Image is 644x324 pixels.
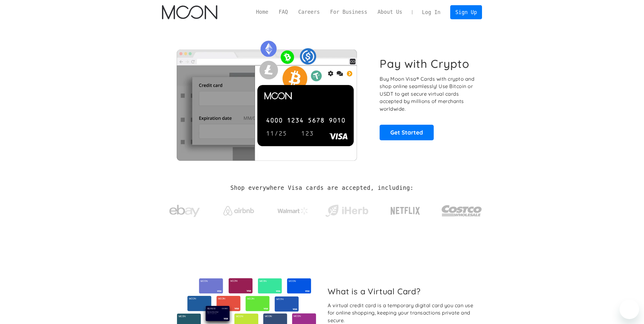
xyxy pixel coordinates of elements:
a: Get Started [380,125,434,140]
a: iHerb [324,197,370,222]
img: Walmart [278,207,308,215]
a: Airbnb [216,200,261,219]
img: ebay [169,201,200,221]
h2: What is a Virtual Card? [328,286,477,296]
a: For Business [325,8,372,16]
a: ebay [162,195,208,224]
img: Costco [441,199,482,222]
h2: Shop everywhere Visa cards are accepted, including: [230,185,414,191]
img: Netflix [390,203,421,219]
img: Moon Logo [162,5,217,19]
a: About Us [372,8,407,16]
a: Log In [417,6,446,19]
a: Costco [441,193,482,225]
a: FAQ [274,8,293,16]
a: Walmart [270,201,315,218]
img: Moon Cards let you spend your crypto anywhere Visa is accepted. [162,36,371,160]
img: Airbnb [223,206,254,215]
a: Careers [293,8,325,16]
a: Home [251,8,274,16]
p: Buy Moon Visa® Cards with crypto and shop online seamlessly! Use Bitcoin or USDT to get secure vi... [380,75,475,113]
h1: Pay with Crypto [380,57,469,71]
iframe: Button to launch messaging window [620,300,639,319]
a: Sign Up [450,5,482,19]
a: Netflix [378,197,433,222]
a: home [162,5,217,19]
img: iHerb [324,203,370,219]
